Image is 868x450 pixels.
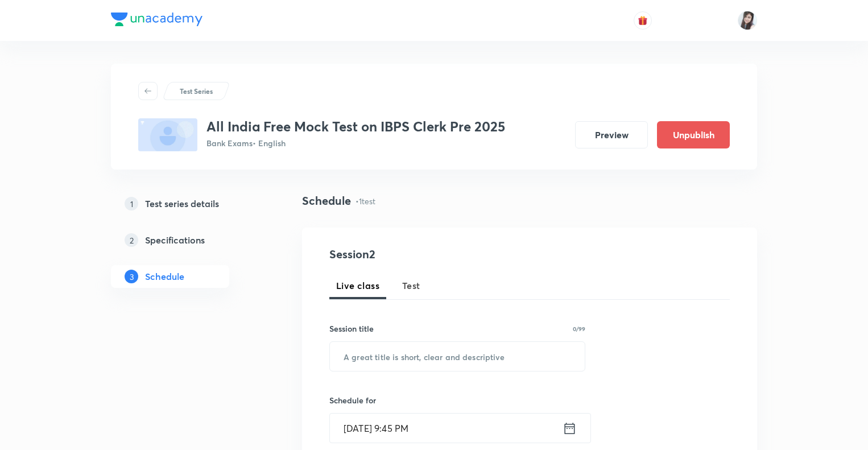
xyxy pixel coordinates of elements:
[145,270,184,283] h5: Schedule
[330,342,585,371] input: A great title is short, clear and descriptive
[738,11,757,30] img: Manjeet Kaur
[573,326,585,332] p: 0/99
[329,246,537,263] h4: Session 2
[638,15,648,26] img: avatar
[402,279,420,292] span: Test
[125,197,138,210] p: 1
[145,197,219,210] h5: Test series details
[145,233,205,247] h5: Specifications
[329,394,585,406] h6: Schedule for
[657,121,730,148] button: Unpublish
[206,137,505,149] p: Bank Exams • English
[356,195,375,207] p: • 1 test
[329,323,374,335] h6: Session title
[634,11,652,30] button: avatar
[111,229,266,251] a: 2Specifications
[336,279,379,292] span: Live class
[138,118,197,151] img: fallback-thumbnail.png
[125,233,138,247] p: 2
[575,121,648,148] button: Preview
[111,13,202,26] img: Company Logo
[206,118,505,135] h3: All India Free Mock Test on IBPS Clerk Pre 2025
[111,13,202,29] a: Company Logo
[125,270,138,283] p: 3
[111,192,266,215] a: 1Test series details
[302,192,351,209] h4: Schedule
[180,86,213,96] p: Test Series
